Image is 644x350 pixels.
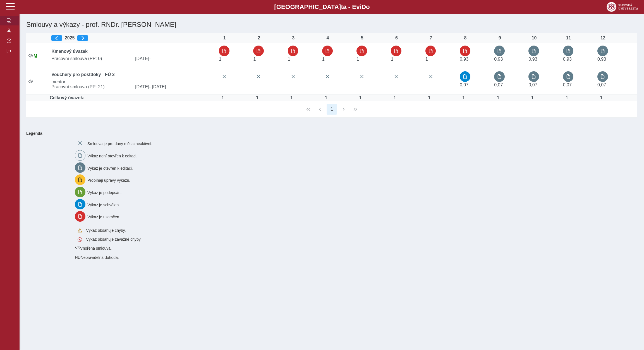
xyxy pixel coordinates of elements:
[149,84,166,89] span: - [DATE]
[86,228,126,233] span: Výkaz obsahuje chyby.
[607,2,638,12] img: logo_web_su.png
[460,82,468,87] span: Úvazek : 0,56 h / den. 2,8 h / týden.
[28,79,33,84] i: Smlouva je aktivní
[288,57,290,62] span: Úvazek : 8 h / den. 40 h / týden.
[252,95,263,100] div: Úvazek : 8 h / den. 40 h / týden.
[133,56,217,61] span: [DATE]
[322,36,333,41] div: 4
[217,95,228,100] div: Úvazek : 8 h / den. 40 h / týden.
[389,95,400,100] div: Úvazek : 8 h / den. 40 h / týden.
[149,56,151,61] span: -
[219,57,221,62] span: Úvazek : 8 h / den. 40 h / týden.
[458,95,469,100] div: Úvazek : 8 h / den. 40 h / týden.
[33,54,37,58] span: Údaje souhlasí s údaji v Magionu
[460,36,471,41] div: 8
[49,84,133,89] span: Pracovní smlouva (PP: 21)
[528,36,540,41] div: 10
[366,3,370,10] span: o
[49,56,133,61] span: Pracovní smlouva (PP: 0)
[87,141,152,146] span: Smlouva je pro daný měsíc neaktivní.
[320,95,332,100] div: Úvazek : 8 h / den. 40 h / týden.
[424,95,435,100] div: Úvazek : 8 h / den. 40 h / týden.
[494,36,505,41] div: 9
[87,202,120,207] span: Výkaz je schválen.
[86,237,141,242] span: Výkaz obsahuje závažné chyby.
[596,95,607,100] div: Úvazek : 8 h / den. 40 h / týden.
[87,178,130,183] span: Probíhají úpravy výkazu.
[322,57,325,62] span: Úvazek : 8 h / den. 40 h / týden.
[355,95,366,100] div: Úvazek : 8 h / den. 40 h / týden.
[75,246,80,250] span: Smlouva vnořená do kmene
[563,36,574,41] div: 11
[80,246,112,250] span: Vnořená smlouva.
[460,57,468,62] span: Úvazek : 7,44 h / den. 37,2 h / týden.
[75,255,80,259] span: Smlouva vnořená do kmene
[288,36,299,41] div: 3
[286,95,297,100] div: Úvazek : 8 h / den. 40 h / týden.
[51,35,214,41] div: 2025
[425,57,428,62] span: Úvazek : 8 h / den. 40 h / týden.
[253,57,256,62] span: Úvazek : 8 h / den. 40 h / týden.
[133,84,217,89] span: [DATE]
[327,104,337,115] button: 1
[87,166,133,170] span: Výkaz je otevřen k editaci.
[597,82,606,87] span: Úvazek : 0,56 h / den. 2,8 h / týden.
[49,95,217,101] td: Celkový úvazek:
[51,49,88,54] b: Kmenový úvazek
[391,36,402,41] div: 6
[356,57,359,62] span: Úvazek : 8 h / den. 40 h / týden.
[49,79,217,84] span: mentor
[492,95,504,100] div: Úvazek : 8 h / den. 40 h / týden.
[341,3,343,10] span: t
[528,57,537,62] span: Úvazek : 7,44 h / den. 37,2 h / týden.
[425,36,437,41] div: 7
[81,255,119,260] span: Nepravidelná dohoda.
[563,82,572,87] span: Úvazek : 0,56 h / den. 2,8 h / týden.
[356,36,368,41] div: 5
[87,215,120,219] span: Výkaz je uzamčen.
[528,82,537,87] span: Úvazek : 0,56 h / den. 2,8 h / týden.
[253,36,264,41] div: 2
[24,18,537,31] h1: Smlouvy a výkazy - prof. RNDr. [PERSON_NAME]
[527,95,538,100] div: Úvazek : 8 h / den. 40 h / týden.
[87,190,121,195] span: Výkaz je podepsán.
[494,57,503,62] span: Úvazek : 7,44 h / den. 37,2 h / týden.
[361,3,366,10] span: D
[24,129,635,138] b: Legenda
[561,95,573,100] div: Úvazek : 8 h / den. 40 h / týden.
[87,154,137,158] span: Výkaz není otevřen k editaci.
[391,57,393,62] span: Úvazek : 8 h / den. 40 h / týden.
[597,36,609,41] div: 12
[494,82,503,87] span: Úvazek : 0,56 h / den. 2,8 h / týden.
[51,72,114,77] b: Vouchery pro postdoky - FÚ 3
[563,57,572,62] span: Úvazek : 7,44 h / den. 37,2 h / týden.
[219,36,230,41] div: 1
[597,57,606,62] span: Úvazek : 7,44 h / den. 37,2 h / týden.
[28,53,33,58] i: Smlouva je aktivní
[17,3,627,11] b: [GEOGRAPHIC_DATA] a - Evi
